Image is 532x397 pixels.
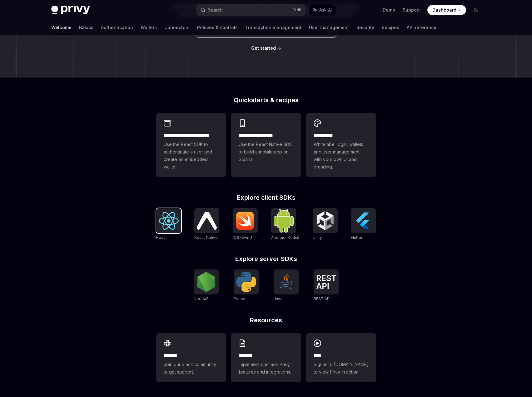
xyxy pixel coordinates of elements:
[51,6,90,14] img: dark logo
[314,269,339,302] a: REST APIREST API
[156,333,226,382] a: **** **Join our Slack community to get support.
[319,7,332,13] span: Ask AI
[309,20,349,35] a: User management
[239,361,294,376] span: Implement common Privy features and integrations.
[164,141,219,171] span: Use the React SDK to authenticate a user and create an embedded wallet.
[306,333,376,382] a: ****Sign in to [DOMAIN_NAME] to view Privy in action.
[156,256,376,262] h2: Explore server SDKs
[316,275,336,289] img: REST API
[79,20,93,35] a: Basics
[432,7,456,13] span: Dashboard
[271,208,299,241] a: Android (Kotlin)Android (Kotlin)
[251,45,276,51] span: Get started
[353,211,373,231] img: Flutter
[197,20,238,35] a: Policies & controls
[245,20,301,35] a: Transaction management
[194,208,219,241] a: React NativeReact Native
[196,272,216,292] img: NodeJS
[156,208,181,241] a: ReactReact
[194,269,219,302] a: NodeJSNodeJS
[314,361,369,376] span: Sign in to [DOMAIN_NAME] to view Privy in action.
[309,4,336,16] button: Ask AI
[314,141,369,171] span: Whitelabel login, wallets, and user management with your own UI and branding.
[159,212,179,230] img: React
[156,97,376,103] h2: Quickstarts & recipes
[164,20,190,35] a: Connectors
[197,212,217,229] img: React Native
[276,272,296,292] img: Java
[313,235,322,240] span: Unity
[164,361,219,376] span: Join our Slack community to get support.
[101,20,133,35] a: Authentication
[403,7,420,13] a: Support
[383,7,395,13] a: Demo
[233,235,252,240] span: iOS (Swift)
[382,20,399,35] a: Recipes
[208,6,226,14] div: Search...
[407,20,436,35] a: API reference
[194,296,209,301] span: NodeJS
[274,269,299,302] a: JavaJava
[356,20,374,35] a: Security
[274,209,294,232] img: Android (Kotlin)
[351,208,376,241] a: FlutterFlutter
[194,235,218,240] span: React Native
[351,235,362,240] span: Flutter
[233,208,258,241] a: iOS (Swift)iOS (Swift)
[156,194,376,201] h2: Explore client SDKs
[235,211,255,230] img: iOS (Swift)
[234,296,246,301] span: Python
[251,45,276,51] a: Get started
[196,4,306,16] button: Search...CtrlK
[314,296,331,301] span: REST API
[271,235,299,240] span: Android (Kotlin)
[315,211,335,231] img: Unity
[292,8,302,13] span: Ctrl K
[274,296,282,301] span: Java
[141,20,157,35] a: Wallets
[156,317,376,323] h2: Resources
[156,235,167,240] span: React
[231,113,301,177] a: **** **** **** ***Use the React Native SDK to build a mobile app on Solana.
[236,272,256,292] img: Python
[51,20,72,35] a: Welcome
[306,113,376,177] a: **** *****Whitelabel login, wallets, and user management with your own UI and branding.
[313,208,338,241] a: UnityUnity
[234,269,259,302] a: PythonPython
[471,5,481,15] button: Toggle dark mode
[239,141,294,163] span: Use the React Native SDK to build a mobile app on Solana.
[231,333,301,382] a: **** **Implement common Privy features and integrations.
[427,5,466,15] a: Dashboard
